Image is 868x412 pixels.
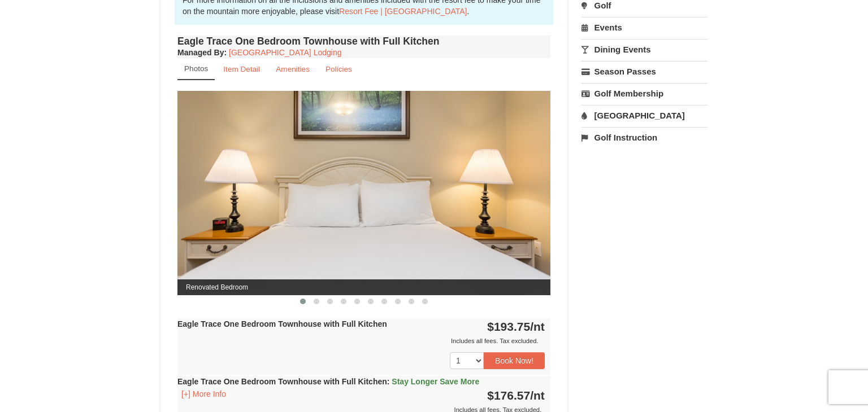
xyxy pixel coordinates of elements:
strong: $193.75 [487,320,545,333]
a: Amenities [268,58,317,80]
span: Stay Longer Save More [392,377,479,386]
a: Resort Fee | [GEOGRAPHIC_DATA] [339,7,467,16]
a: Item Detail [216,58,267,80]
a: Events [581,17,708,38]
a: Golf Instruction [581,127,708,148]
div: Includes all fees. Tax excluded. [177,335,545,347]
span: : [387,377,390,386]
button: Book Now! [484,352,545,369]
strong: Eagle Trace One Bedroom Townhouse with Full Kitchen [177,319,387,328]
span: Managed By [177,48,224,57]
span: Renovated Bedroom [177,279,550,295]
small: Amenities [276,65,310,73]
small: Photos [184,64,208,73]
strong: : [177,48,227,57]
small: Item Detail [223,65,260,73]
h4: Eagle Trace One Bedroom Townhouse with Full Kitchen [177,36,550,47]
a: Season Passes [581,61,708,82]
span: /nt [530,320,545,333]
a: [GEOGRAPHIC_DATA] [581,105,708,126]
a: Dining Events [581,39,708,60]
a: Golf Membership [581,83,708,104]
span: /nt [530,389,545,402]
img: Renovated Bedroom [177,91,550,295]
span: $176.57 [487,389,530,402]
strong: Eagle Trace One Bedroom Townhouse with Full Kitchen [177,377,479,386]
a: [GEOGRAPHIC_DATA] Lodging [229,48,341,57]
button: [+] More Info [177,388,230,400]
small: Policies [325,65,352,73]
a: Photos [177,58,215,80]
a: Policies [318,58,359,80]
